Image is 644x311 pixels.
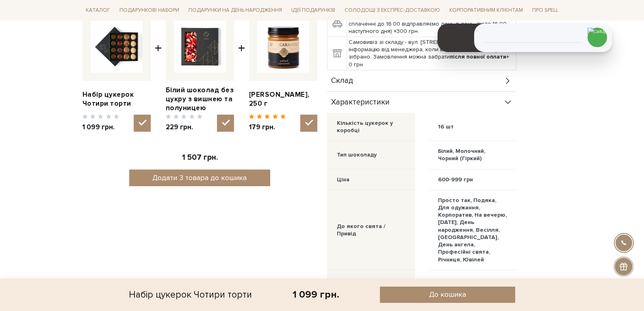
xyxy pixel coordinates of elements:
span: Склад [331,77,353,85]
img: Білий шоколад без цукру з вишнею та полуницею [174,21,226,73]
div: 1 099 грн. [293,288,339,301]
span: + [155,13,162,132]
div: 16 шт [438,123,454,130]
span: 179 грн. [249,123,286,132]
a: Солодощі з експрес-доставкою [341,3,443,17]
span: 1 099 грн. [82,123,119,132]
button: До кошика [380,287,515,303]
td: Самовивіз зі складу - вул. [STREET_ADDRESS] Очікуйте інформацію від менеджера, коли ваше замовлен... [347,37,516,70]
a: Білий шоколад без цукру з вишнею та полуницею [166,86,234,113]
a: Подарунки на День народження [185,4,285,17]
span: До кошика [429,290,466,299]
a: Ідеї подарунків [288,4,338,17]
td: Доставка по [PERSON_NAME] від Uklon Delivery (Замовлення сплаченні до 16:00 відправляємо день в д... [347,11,516,37]
a: Подарункові набори [116,4,182,17]
span: 1 507 грн. [182,153,218,162]
a: [PERSON_NAME], 250 г [249,90,317,108]
div: Кількість цукерок у коробці [337,120,405,134]
div: Тип шоколаду [337,151,377,159]
a: Каталог [82,4,113,17]
div: 600-999 грн [438,176,473,183]
b: після повної оплати [450,53,506,60]
span: Характеристики [331,99,390,106]
div: Білий, Молочний, Чорний (Гіркий) [438,148,507,162]
div: Ціна [337,176,349,183]
span: 229 грн. [166,123,203,132]
div: До якого свята / Привід [337,223,405,237]
div: Просто так, Подяка, Для одужання, Корпоратив, На вечерю, [DATE], День народження, Весілля, [GEOGR... [438,197,507,263]
img: Карамель солона, 250 г [257,21,309,73]
button: Додати 3 товара до кошика [129,170,270,186]
div: Набір цукерок Чотири торти [129,287,252,303]
a: Корпоративним клієнтам [446,4,526,17]
a: Набір цукерок Чотири торти [82,90,151,108]
a: Про Spell [529,4,562,17]
span: + [238,13,245,132]
img: Набір цукерок Чотири торти [91,21,143,73]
